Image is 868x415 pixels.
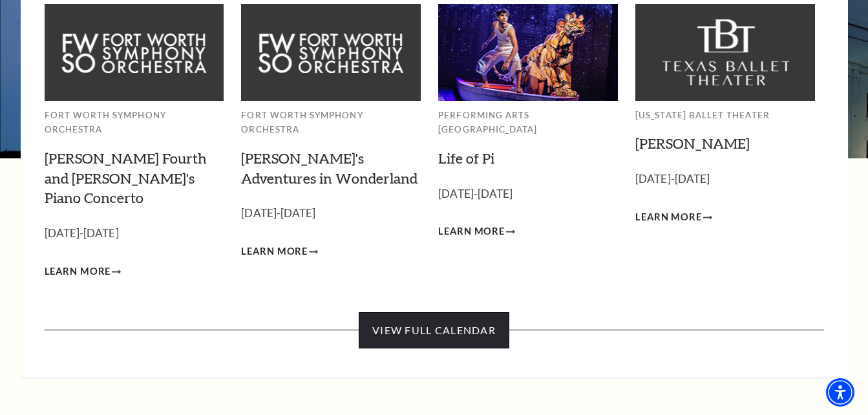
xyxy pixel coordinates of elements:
a: Learn More Life of Pi [438,224,515,240]
p: Fort Worth Symphony Orchestra [241,108,421,137]
a: [PERSON_NAME] Fourth and [PERSON_NAME]'s Piano Concerto [45,149,207,207]
span: Learn More [45,264,111,280]
p: [US_STATE] Ballet Theater [635,108,815,123]
p: Fort Worth Symphony Orchestra [45,108,224,137]
p: Performing Arts [GEOGRAPHIC_DATA] [438,108,618,137]
span: Learn More [241,244,308,260]
img: Fort Worth Symphony Orchestra [241,4,421,100]
span: Learn More [438,224,505,240]
img: Performing Arts Fort Worth [438,4,618,100]
a: Learn More Alice's Adventures in Wonderland [241,244,318,260]
span: Learn More [635,209,702,226]
p: [DATE]-[DATE] [438,185,618,204]
a: [PERSON_NAME] [635,134,750,152]
img: Texas Ballet Theater [635,4,815,100]
img: Fort Worth Symphony Orchestra [45,4,224,100]
a: Learn More Brahms Fourth and Grieg's Piano Concerto [45,264,122,280]
p: [DATE]-[DATE] [241,204,421,223]
p: [DATE]-[DATE] [45,224,224,243]
p: [DATE]-[DATE] [635,170,815,189]
a: Learn More Peter Pan [635,209,712,226]
a: View Full Calendar [359,312,509,348]
div: Accessibility Menu [826,378,854,407]
a: Life of Pi [438,149,494,167]
a: [PERSON_NAME]'s Adventures in Wonderland [241,149,418,187]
